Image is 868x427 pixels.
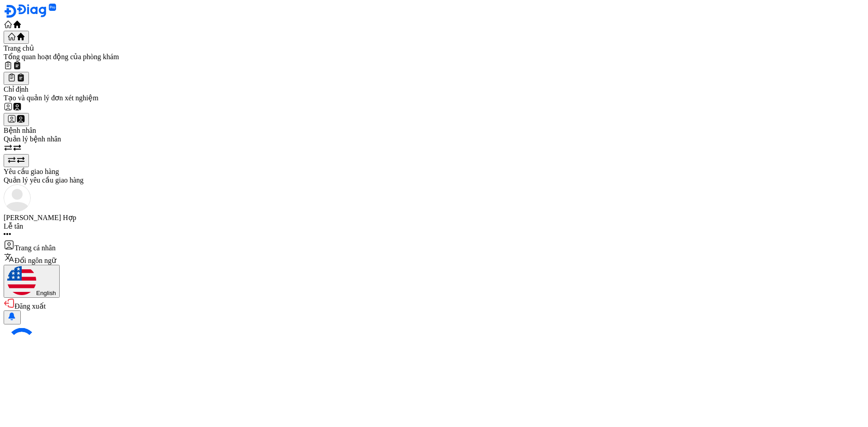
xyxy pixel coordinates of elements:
div: Chỉ định [4,85,864,94]
div: Tạo và quản lý đơn xét nghiệm [4,94,864,102]
div: Tổng quan hoạt động của phòng khám [4,52,864,61]
div: Đổi ngôn ngữ [4,252,864,298]
div: Trang chủ [4,44,864,52]
div: Yêu cầu giao hàng [4,167,864,176]
div: Trang cá nhân [4,239,864,252]
div: Quản lý yêu cầu giao hàng [4,176,864,184]
img: English [7,266,36,295]
div: Quản lý bệnh nhân [4,135,864,143]
div: Đăng xuất [4,298,864,310]
div: Bệnh nhân [4,126,864,135]
img: logo [4,184,31,211]
img: logo [4,5,17,18]
span: English [36,290,56,296]
div: Lễ tân [4,222,864,230]
div: [PERSON_NAME] Hợp [4,213,864,222]
img: logo [17,4,56,18]
button: English [4,265,60,298]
